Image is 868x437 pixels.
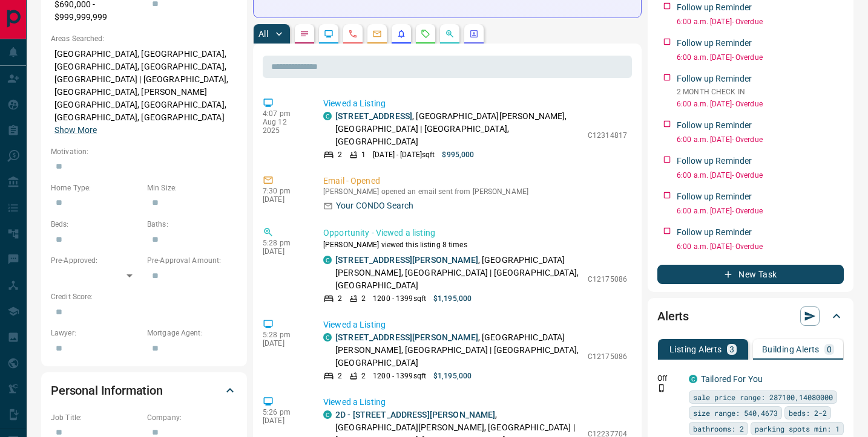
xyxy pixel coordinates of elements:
[336,199,413,212] p: Your CONDO Search
[323,187,627,196] p: [PERSON_NAME] opened an email sent from [PERSON_NAME]
[263,109,305,118] p: 4:07 pm
[335,110,582,148] p: , [GEOGRAPHIC_DATA][PERSON_NAME], [GEOGRAPHIC_DATA] | [GEOGRAPHIC_DATA], [GEOGRAPHIC_DATA]
[677,190,752,203] p: Follow up Reminder
[51,255,141,266] p: Pre-Approved:
[693,422,744,435] span: bathrooms: 2
[51,381,163,400] h2: Personal Information
[396,29,406,39] svg: Listing Alerts
[442,149,474,160] p: $995,000
[588,274,627,285] p: C12175086
[263,331,305,339] p: 5:28 pm
[827,345,832,354] p: 0
[677,37,752,50] p: Follow up Reminder
[258,30,268,38] p: All
[677,226,752,239] p: Follow up Reminder
[677,155,752,167] p: Follow up Reminder
[677,1,752,14] p: Follow up Reminder
[263,408,305,416] p: 5:26 pm
[677,170,844,181] p: 6:00 a.m. [DATE] - Overdue
[789,407,827,419] span: beds: 2-2
[323,396,627,409] p: Viewed a Listing
[323,239,627,250] p: [PERSON_NAME] viewed this listing 8 times
[361,371,366,381] p: 2
[693,407,778,419] span: size range: 540,4673
[669,345,722,354] p: Listing Alerts
[433,293,472,304] p: $1,195,000
[335,254,582,292] p: , [GEOGRAPHIC_DATA][PERSON_NAME], [GEOGRAPHIC_DATA] | [GEOGRAPHIC_DATA], [GEOGRAPHIC_DATA]
[51,328,141,338] p: Lawyer:
[677,119,752,132] p: Follow up Reminder
[51,291,237,302] p: Credit Score:
[263,416,305,425] p: [DATE]
[147,183,237,193] p: Min Size:
[677,86,844,97] p: 2 MONTH CHECK IN
[677,241,844,252] p: 6:00 a.m. [DATE] - Overdue
[729,345,734,354] p: 3
[147,412,237,423] p: Company:
[657,306,689,326] h2: Alerts
[147,328,237,338] p: Mortgage Agent:
[677,206,844,216] p: 6:00 a.m. [DATE] - Overdue
[588,130,627,141] p: C12314817
[263,187,305,195] p: 7:30 pm
[335,410,495,419] a: 2D - [STREET_ADDRESS][PERSON_NAME]
[335,332,478,342] a: [STREET_ADDRESS][PERSON_NAME]
[51,376,237,405] div: Personal Information
[263,247,305,256] p: [DATE]
[338,149,342,160] p: 2
[51,412,141,423] p: Job Title:
[335,111,412,121] a: [STREET_ADDRESS]
[677,52,844,63] p: 6:00 a.m. [DATE] - Overdue
[445,29,455,39] svg: Opportunities
[323,227,627,239] p: Opportunity - Viewed a listing
[263,339,305,348] p: [DATE]
[263,195,305,204] p: [DATE]
[147,255,237,266] p: Pre-Approval Amount:
[263,239,305,247] p: 5:28 pm
[677,16,844,27] p: 6:00 a.m. [DATE] - Overdue
[693,391,833,403] span: sale price range: 287100,14080000
[421,29,430,39] svg: Requests
[657,373,682,384] p: Off
[324,29,334,39] svg: Lead Browsing Activity
[338,293,342,304] p: 2
[147,219,237,230] p: Baths:
[677,73,752,85] p: Follow up Reminder
[323,112,332,120] div: condos.ca
[372,29,382,39] svg: Emails
[323,319,627,331] p: Viewed a Listing
[433,371,472,381] p: $1,195,000
[335,331,582,369] p: , [GEOGRAPHIC_DATA][PERSON_NAME], [GEOGRAPHIC_DATA] | [GEOGRAPHIC_DATA], [GEOGRAPHIC_DATA]
[323,97,627,110] p: Viewed a Listing
[51,219,141,230] p: Beds:
[588,351,627,362] p: C12175086
[361,293,366,304] p: 2
[762,345,820,354] p: Building Alerts
[54,124,97,137] button: Show More
[469,29,479,39] svg: Agent Actions
[373,149,435,160] p: [DATE] - [DATE] sqft
[323,256,332,264] div: condos.ca
[51,146,237,157] p: Motivation:
[689,375,697,383] div: condos.ca
[677,134,844,145] p: 6:00 a.m. [DATE] - Overdue
[323,333,332,342] div: condos.ca
[300,29,309,39] svg: Notes
[348,29,358,39] svg: Calls
[701,374,763,384] a: Tailored For You
[657,265,844,284] button: New Task
[373,371,426,381] p: 1200 - 1399 sqft
[323,410,332,419] div: condos.ca
[657,302,844,331] div: Alerts
[338,371,342,381] p: 2
[755,422,840,435] span: parking spots min: 1
[677,99,844,109] p: 6:00 a.m. [DATE] - Overdue
[657,384,666,392] svg: Push Notification Only
[51,44,237,140] p: [GEOGRAPHIC_DATA], [GEOGRAPHIC_DATA], [GEOGRAPHIC_DATA], [GEOGRAPHIC_DATA], [GEOGRAPHIC_DATA] | [...
[335,255,478,265] a: [STREET_ADDRESS][PERSON_NAME]
[51,183,141,193] p: Home Type:
[323,175,627,187] p: Email - Opened
[51,33,237,44] p: Areas Searched:
[263,118,305,135] p: Aug 12 2025
[361,149,366,160] p: 1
